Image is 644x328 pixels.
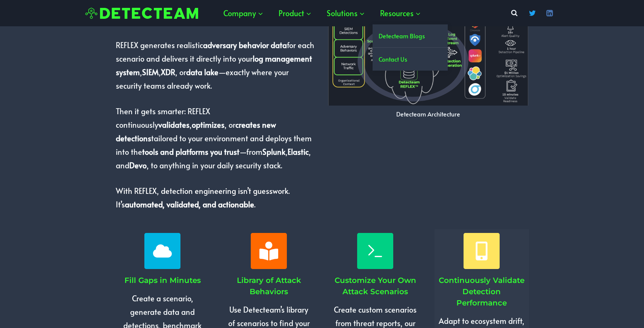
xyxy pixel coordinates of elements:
[373,48,448,71] a: Contact Us
[525,6,540,21] a: Twitter
[328,109,528,119] figcaption: Detecteam Architecture
[438,275,525,308] h3: Continuously Validate Detection Performance
[332,275,419,297] h3: Customize Your Own Attack Scenarios
[161,67,175,77] strong: XDR
[129,160,147,171] strong: Devo
[116,104,316,172] p: Then it gets smarter: REFLEX continuously , , or tailored to your environment and deploys them in...
[192,119,224,130] strong: optimizes
[85,8,198,19] img: Detecteam
[226,275,312,297] h3: Library of Attack Behaviors
[142,147,239,157] strong: tools and platforms you trust
[125,199,254,210] strong: automated, validated, and actionable
[158,119,189,130] strong: validates
[216,2,429,24] nav: Primary Navigation
[142,67,159,77] strong: SIEM
[271,2,319,24] button: Child menu of Product
[373,2,429,24] button: Child menu of Resources
[203,40,287,50] strong: adversary behavior data
[116,184,316,211] p: With REFLEX, detection engineering isn’t guesswork. It’s .
[116,38,316,92] p: REFLEX generates realistic for each scenario and delivers it directly into your , , , or —exactly...
[119,275,206,286] h3: Fill Gaps in Minutes
[373,24,448,47] a: Detecteam Blogs
[288,147,309,157] strong: Elastic
[508,6,521,20] button: View Search Form
[262,147,285,157] strong: Splunk
[186,67,218,77] strong: data lake
[319,2,373,24] button: Child menu of Solutions
[216,2,271,24] button: Child menu of Company
[542,6,557,21] a: Linkedin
